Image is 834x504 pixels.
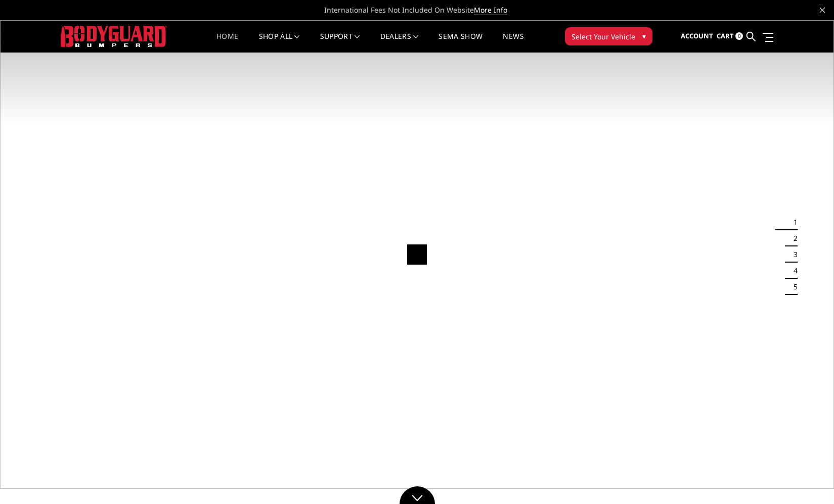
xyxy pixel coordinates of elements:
[565,27,652,45] button: Select Your Vehicle
[681,23,713,50] a: Account
[787,230,798,246] button: 2 of 5
[787,279,798,295] button: 5 of 5
[320,33,360,53] a: Support
[717,31,734,40] span: Cart
[438,33,482,53] a: SEMA Show
[572,31,635,42] span: Select Your Vehicle
[787,246,798,263] button: 3 of 5
[503,33,523,53] a: News
[717,23,743,50] a: Cart 0
[681,31,713,40] span: Account
[474,5,507,15] a: More Info
[216,33,238,53] a: Home
[787,214,798,230] button: 1 of 5
[61,26,167,46] img: BODYGUARD BUMPERS
[259,33,300,53] a: shop all
[735,32,743,40] span: 0
[400,486,435,504] a: Click to Down
[380,33,419,53] a: Dealers
[787,263,798,279] button: 4 of 5
[642,31,646,41] span: ▾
